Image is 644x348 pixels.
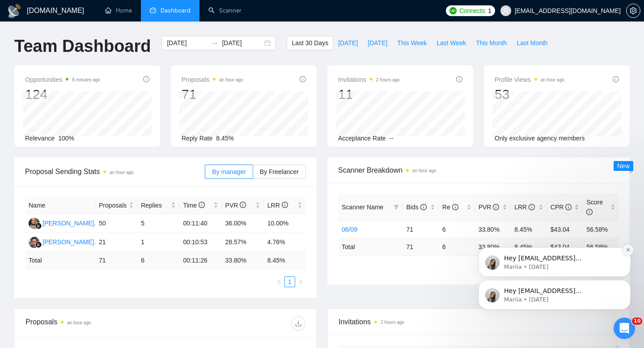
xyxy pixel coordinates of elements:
td: Total [25,252,95,269]
time: 8 minutes ago [72,77,100,82]
td: 33.80 % [222,252,264,269]
button: Last 30 Days [287,36,333,50]
td: 6 [439,238,475,255]
span: info-circle [300,76,306,82]
th: Proposals [95,197,137,214]
span: [DATE] [368,38,387,48]
span: 10 [632,318,642,325]
span: Proposals [182,74,243,85]
button: Last Month [512,36,552,50]
li: Next Page [295,276,306,287]
span: dashboard [150,7,156,13]
div: 124 [25,86,100,103]
td: 28.57% [222,233,264,252]
td: 4.76% [264,233,306,252]
span: info-circle [282,202,288,208]
button: left [274,276,284,287]
span: user [503,8,509,14]
p: Message from Mariia, sent 1d ago [39,105,154,113]
span: info-circle [452,204,458,210]
div: Proposals [25,316,165,331]
span: Profile Views [495,74,564,85]
button: [DATE] [363,36,392,50]
span: 8.45% [216,135,234,142]
time: an hour ago [67,320,91,325]
a: searchScanner [208,7,241,14]
th: Replies [137,197,179,214]
a: 06/09 [342,226,357,233]
span: This Month [476,38,507,48]
img: gigradar-bm.png [35,223,42,229]
span: filter [392,200,401,214]
span: By Freelancer [260,168,299,175]
time: an hour ago [412,168,436,173]
span: Hey [EMAIL_ADDRESS][DOMAIN_NAME], Looks like your Upwork agency Molius Social ran out of connects... [39,64,154,178]
td: 71 [95,252,137,269]
td: 00:11:26 [179,252,221,269]
span: swap-right [211,39,218,47]
img: MR [29,237,40,248]
div: message notification from Mariia, 2d ago. Hey hello@molius.social, Looks like your Upwork agency ... [13,57,165,86]
span: info-circle [456,76,462,82]
div: 71 [182,86,243,103]
p: Message from Mariia, sent 2d ago [39,72,154,81]
span: to [211,39,218,47]
input: Start date [167,38,208,48]
span: Last Week [436,38,466,48]
img: VM [29,218,40,229]
span: Relevance [25,135,55,142]
span: -- [390,135,394,142]
span: left [276,279,282,284]
span: Invitations [339,316,619,327]
h1: Team Dashboard [14,36,151,57]
img: upwork-logo.png [449,7,457,14]
span: LRR [267,202,288,209]
img: Profile image for Mariia [20,65,34,79]
span: setting [627,7,640,14]
td: 8.45 % [264,252,306,269]
span: New [617,162,630,170]
span: filter [394,204,399,210]
span: Reply Rate [182,135,212,142]
span: info-circle [199,202,205,208]
span: info-circle [143,76,149,82]
span: Connects: [459,6,486,16]
td: 6 [137,252,179,269]
button: Dismiss notification [157,54,169,65]
img: logo [7,4,21,18]
span: info-circle [613,76,619,82]
li: 1 [284,276,295,287]
span: info-circle [420,204,427,210]
time: an hour ago [110,170,133,175]
button: This Month [471,36,512,50]
span: right [298,279,303,284]
span: Last 30 Days [292,38,328,48]
div: [PERSON_NAME] [42,218,94,228]
td: 71 [402,221,439,238]
td: 00:11:40 [179,214,221,233]
span: Scanner Breakdown [338,165,619,176]
li: Previous Page [274,276,284,287]
a: setting [626,7,640,14]
td: Total [338,238,402,255]
button: [DATE] [333,36,363,50]
td: 21 [95,233,137,252]
a: VM[PERSON_NAME] [29,219,94,226]
td: 6 [439,221,475,238]
time: 2 hours ago [376,77,400,82]
a: homeHome [105,7,132,14]
span: Acceptance Rate [338,135,386,142]
span: Proposal Sending Stats [25,166,205,177]
span: download [292,320,305,327]
img: gigradar-bm.png [35,242,42,248]
td: 00:10:53 [179,233,221,252]
div: 11 [338,86,400,103]
span: Proposals [99,200,127,210]
div: [PERSON_NAME] [42,237,94,247]
button: Last Week [432,36,471,50]
th: Name [25,197,95,214]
